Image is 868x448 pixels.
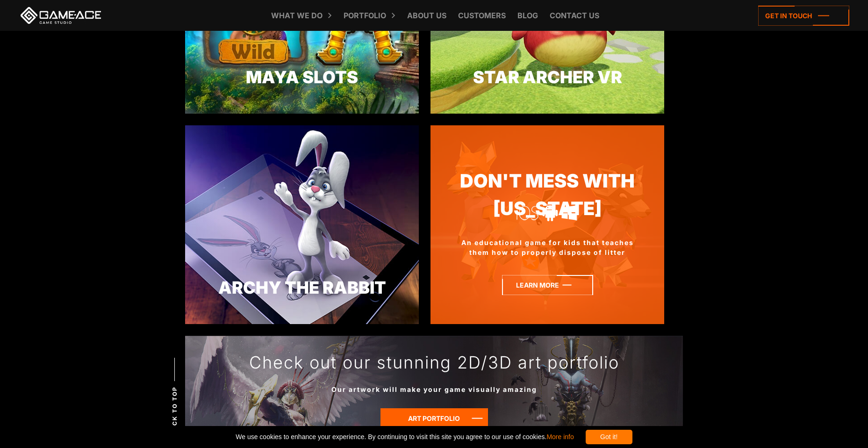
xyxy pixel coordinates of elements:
[171,386,179,435] span: Back to top
[430,65,664,90] div: Star Archer VR
[502,275,593,295] a: Learn more
[185,350,683,375] div: Check out our stunning 2D/3D art portfolio
[586,430,632,444] div: Got it!
[236,430,574,444] span: We use cookies to enhance your experience. By continuing to visit this site you agree to our use ...
[430,238,664,257] div: An educational game for kids that teaches them how to properly dispose of litter
[430,167,664,223] a: Don't Mess with [US_STATE]
[546,433,574,441] a: More info
[185,384,683,394] div: Our artwork will make your game visually amazing
[185,65,419,90] div: Maya Slots
[185,125,419,324] img: Archy AR game development case study
[185,275,419,300] div: Archy The Rabbit
[380,408,488,428] a: art portfolio
[758,6,849,26] a: Get in touch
